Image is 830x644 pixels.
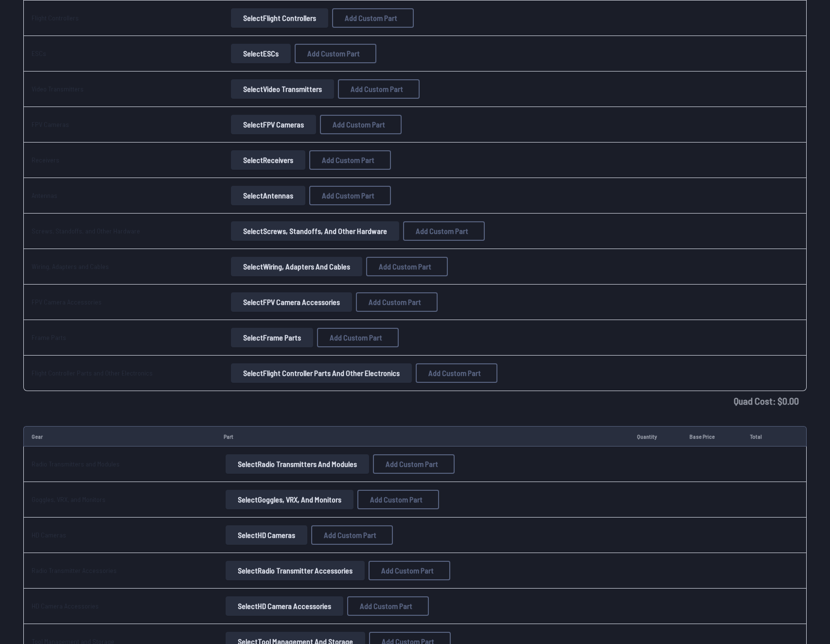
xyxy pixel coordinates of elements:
a: SelectReceivers [229,150,307,170]
a: Antennas [32,191,57,199]
a: SelectScrews, Standoffs, and Other Hardware [229,221,401,241]
button: SelectFlight Controller Parts and Other Electronics [231,363,412,383]
a: SelectWiring, Adapters and Cables [229,257,364,276]
a: ESCs [32,49,46,57]
button: Add Custom Part [416,363,497,383]
td: Total [742,426,783,447]
td: Quad Cost: $ 0.00 [23,391,807,411]
a: Screws, Standoffs, and Other Hardware [32,227,140,235]
a: SelectHD Cameras [224,525,309,545]
a: SelectESCs [229,44,293,63]
span: Add Custom Part [428,369,481,377]
button: Add Custom Part [369,561,450,580]
a: Frame Parts [32,333,66,341]
span: Add Custom Part [333,121,385,128]
button: Add Custom Part [332,8,414,28]
button: Add Custom Part [295,44,376,63]
a: Flight Controllers [32,14,79,22]
button: SelectFlight Controllers [231,8,328,28]
span: Add Custom Part [386,460,438,468]
a: SelectRadio Transmitters and Modules [224,454,371,474]
button: SelectESCs [231,44,291,63]
span: Add Custom Part [345,14,397,22]
td: Gear [23,426,216,447]
button: SelectReceivers [231,150,305,170]
a: Radio Transmitter Accessories [32,566,117,574]
span: Add Custom Part [322,192,374,199]
a: SelectAntennas [229,186,307,205]
span: Add Custom Part [379,263,431,270]
button: Add Custom Part [309,186,391,205]
button: SelectVideo Transmitters [231,79,334,99]
a: SelectGoggles, VRX, and Monitors [224,490,355,509]
a: Video Transmitters [32,85,84,93]
a: HD Cameras [32,531,66,539]
span: Add Custom Part [322,156,374,164]
button: Add Custom Part [317,328,399,347]
span: Add Custom Part [351,85,403,93]
a: SelectFlight Controllers [229,8,330,28]
a: Radio Transmitters and Modules [32,460,120,468]
button: Add Custom Part [357,490,439,509]
button: SelectFPV Camera Accessories [231,292,352,312]
span: Add Custom Part [324,531,376,539]
a: Goggles, VRX, and Monitors [32,495,106,503]
a: Wiring, Adapters and Cables [32,262,109,270]
td: Base Price [682,426,742,447]
button: Add Custom Part [403,221,485,241]
button: SelectWiring, Adapters and Cables [231,257,362,276]
button: SelectGoggles, VRX, and Monitors [226,490,353,509]
button: Add Custom Part [366,257,448,276]
button: Add Custom Part [311,525,393,545]
a: Receivers [32,156,59,164]
button: SelectAntennas [231,186,305,205]
button: SelectFrame Parts [231,328,313,347]
a: SelectFlight Controller Parts and Other Electronics [229,363,414,383]
td: Part [216,426,630,447]
a: FPV Camera Accessories [32,298,102,306]
a: SelectFrame Parts [229,328,315,347]
td: Quantity [629,426,682,447]
button: Add Custom Part [309,150,391,170]
button: Add Custom Part [356,292,438,312]
span: Add Custom Part [381,567,434,574]
button: Add Custom Part [338,79,420,99]
span: Add Custom Part [369,298,421,306]
button: Add Custom Part [347,596,429,616]
a: Flight Controller Parts and Other Electronics [32,369,153,377]
span: Add Custom Part [370,496,423,503]
button: SelectHD Cameras [226,525,307,545]
span: Add Custom Part [307,50,360,57]
button: SelectHD Camera Accessories [226,596,343,616]
span: Add Custom Part [416,227,468,235]
a: SelectRadio Transmitter Accessories [224,561,367,580]
a: SelectHD Camera Accessories [224,596,345,616]
button: Add Custom Part [373,454,455,474]
a: SelectFPV Cameras [229,115,318,134]
button: SelectScrews, Standoffs, and Other Hardware [231,221,399,241]
a: SelectFPV Camera Accessories [229,292,354,312]
a: FPV Cameras [32,120,69,128]
a: HD Camera Accessories [32,602,99,610]
span: Add Custom Part [360,602,412,610]
span: Add Custom Part [330,334,382,341]
button: SelectRadio Transmitters and Modules [226,454,369,474]
button: Add Custom Part [320,115,402,134]
button: SelectFPV Cameras [231,115,316,134]
a: SelectVideo Transmitters [229,79,336,99]
button: SelectRadio Transmitter Accessories [226,561,365,580]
